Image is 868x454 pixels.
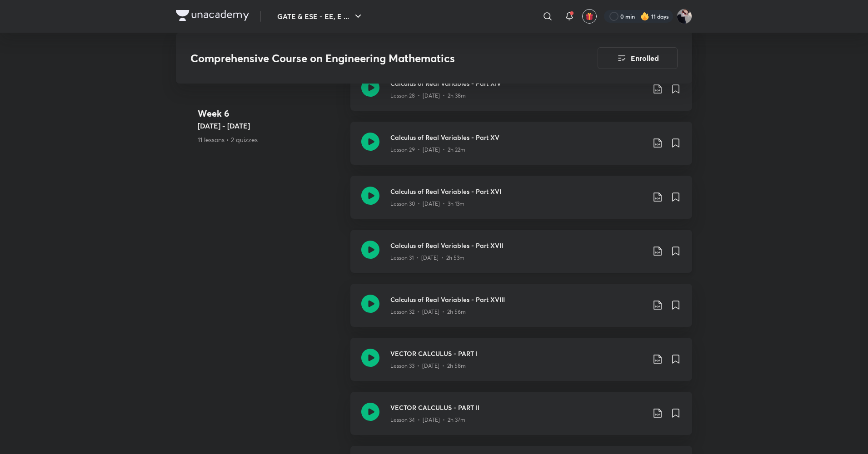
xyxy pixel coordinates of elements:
a: Calculus of Real Variables - Part XVIILesson 31 • [DATE] • 2h 53m [350,230,692,284]
p: Lesson 31 • [DATE] • 2h 53m [390,254,464,262]
a: Calculus of Real Variables - Part XVIIILesson 32 • [DATE] • 2h 56m [350,284,692,338]
h3: Calculus of Real Variables - Part XVI [390,187,645,196]
img: Company Logo [176,10,249,21]
h5: [DATE] - [DATE] [198,120,343,131]
img: Ashutosh Tripathi [677,9,692,24]
p: 11 lessons • 2 quizzes [198,135,343,144]
a: Calculus of Real Variables - Part XVLesson 29 • [DATE] • 2h 22m [350,122,692,176]
h3: Calculus of Real Variables - Part XV [390,133,645,142]
p: Lesson 29 • [DATE] • 2h 22m [390,146,465,154]
h3: VECTOR CALCULUS - PART II [390,403,645,412]
a: Calculus of Real Variables - Part XVILesson 30 • [DATE] • 3h 13m [350,176,692,230]
h4: Week 6 [198,107,343,120]
p: Lesson 34 • [DATE] • 2h 37m [390,416,465,424]
h3: Calculus of Real Variables - Part XVII [390,241,645,250]
a: Calculus of Real Variables - Part XIVLesson 28 • [DATE] • 2h 38m [350,68,692,122]
a: Company Logo [176,10,249,23]
p: Lesson 30 • [DATE] • 3h 13m [390,200,464,208]
img: avatar [585,12,594,20]
p: Lesson 32 • [DATE] • 2h 56m [390,308,466,316]
p: Lesson 33 • [DATE] • 2h 58m [390,362,466,370]
p: Lesson 28 • [DATE] • 2h 38m [390,92,466,100]
h3: Comprehensive Course on Engineering Mathematics [190,52,546,65]
a: VECTOR CALCULUS - PART IILesson 34 • [DATE] • 2h 37m [350,392,692,446]
a: VECTOR CALCULUS - PART ILesson 33 • [DATE] • 2h 58m [350,338,692,392]
button: GATE & ESE - EE, E ... [272,7,369,25]
button: Enrolled [598,47,678,69]
button: avatar [582,9,597,24]
h3: VECTOR CALCULUS - PART I [390,349,645,358]
img: streak [640,12,649,21]
h3: Calculus of Real Variables - Part XVIII [390,295,645,304]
